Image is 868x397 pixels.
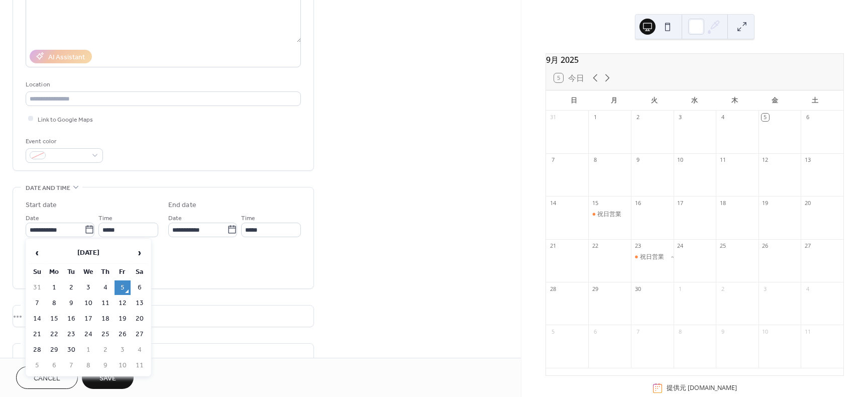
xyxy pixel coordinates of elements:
span: Date [26,213,39,223]
td: 4 [132,343,148,357]
td: 12 [115,296,131,311]
span: Link to Google Maps [38,114,93,125]
td: 8 [80,358,96,373]
div: 8 [677,328,684,335]
td: 16 [63,312,79,326]
td: 13 [132,296,148,311]
div: 28 [549,285,557,292]
div: 16 [634,199,641,207]
td: 11 [97,296,114,311]
div: 7 [634,328,641,335]
div: 1 [591,114,599,121]
div: 土 [795,90,835,111]
button: Cancel [16,366,78,389]
td: 15 [46,312,62,326]
th: Fr [115,265,131,279]
div: 10 [762,328,769,335]
div: 12 [762,156,769,164]
div: 31 [549,114,557,121]
div: 20 [804,199,811,207]
div: 18 [719,199,726,207]
th: Su [29,265,45,279]
td: 8 [46,296,62,311]
span: Time [98,213,113,223]
td: 3 [115,343,131,357]
span: ‹ [30,243,45,263]
div: 木 [715,90,755,111]
span: › [132,243,147,263]
td: 19 [115,312,131,326]
span: Date and time [26,183,70,193]
div: 19 [762,199,769,207]
div: 6 [591,328,599,335]
div: 5 [762,114,769,121]
div: 提供元 [667,383,737,392]
div: End date [168,200,196,211]
div: 8 [591,156,599,164]
div: 27 [804,242,811,250]
div: 21 [549,242,557,250]
td: 9 [97,358,114,373]
td: 1 [46,280,62,295]
div: 14 [549,199,557,207]
div: 火 [634,90,675,111]
div: 11 [719,156,726,164]
div: 祝日営業 ～17時 [631,253,674,261]
div: 30 [634,285,641,292]
th: We [80,265,96,279]
td: 1 [80,343,96,357]
div: 4 [719,114,726,121]
div: 17 [677,199,684,207]
span: Time [241,213,255,223]
div: 24 [677,242,684,250]
td: 10 [115,358,131,373]
td: 3 [80,280,96,295]
td: 7 [63,358,79,373]
div: 25 [719,242,726,250]
td: 5 [115,280,131,295]
div: 29 [591,285,599,292]
th: [DATE] [46,242,131,264]
span: Date [168,213,182,223]
div: 5 [549,328,557,335]
div: 水 [675,90,715,111]
td: 30 [63,343,79,357]
td: 21 [29,327,45,342]
td: 29 [46,343,62,357]
div: 26 [762,242,769,250]
div: 6 [804,114,811,121]
div: 2 [634,114,641,121]
td: 4 [97,280,114,295]
th: Tu [63,265,79,279]
td: 25 [97,327,114,342]
div: 22 [591,242,599,250]
div: 祝日営業 [597,210,621,219]
button: Save [82,366,134,389]
div: 3 [762,285,769,292]
td: 20 [132,312,148,326]
th: Sa [132,265,148,279]
td: 27 [132,327,148,342]
div: ••• [13,306,313,327]
td: 22 [46,327,62,342]
div: 祝日営業 ～17時 [640,253,689,261]
td: 11 [132,358,148,373]
td: 17 [80,312,96,326]
div: 3 [677,114,684,121]
div: 日 [554,90,594,111]
td: 5 [29,358,45,373]
div: Event color [26,136,101,147]
div: Location [26,79,299,90]
div: 9 [719,328,726,335]
td: 24 [80,327,96,342]
td: 23 [63,327,79,342]
span: Cancel [34,373,60,384]
div: Start date [26,200,57,211]
td: 28 [29,343,45,357]
td: 2 [63,280,79,295]
td: 6 [132,280,148,295]
div: 金 [755,90,795,111]
th: Mo [46,265,62,279]
div: 月 [594,90,634,111]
